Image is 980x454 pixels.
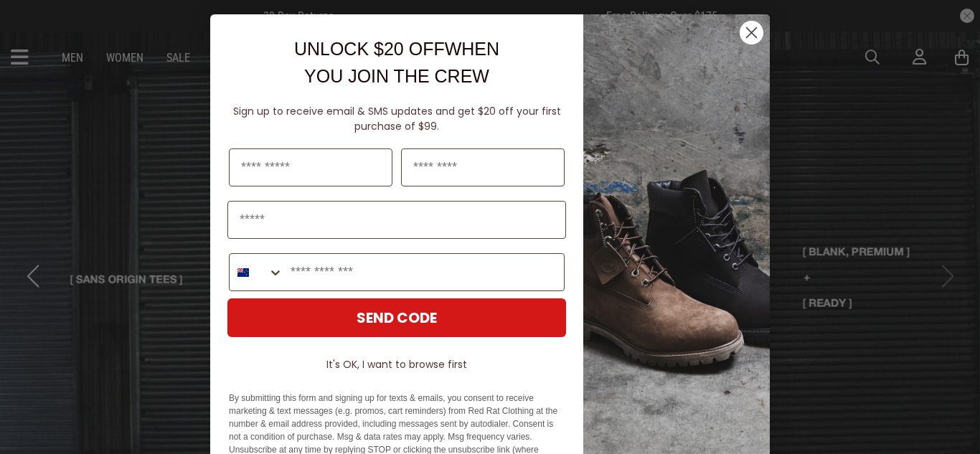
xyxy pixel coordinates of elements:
button: SEND CODE [227,298,566,337]
span: WHEN [445,39,499,59]
span: UNLOCK $20 OFF [294,39,445,59]
button: Open LiveChat chat widget [11,6,55,49]
button: Search Countries [230,254,283,290]
button: It's OK, I want to browse first [227,351,566,377]
button: Close dialog [739,20,764,45]
span: Sign up to receive email & SMS updates and get $20 off your first purchase of $99. [233,104,561,133]
img: New Zealand [237,267,249,278]
input: Email [227,201,566,239]
input: First Name [229,148,392,186]
span: YOU JOIN THE CREW [304,66,489,86]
